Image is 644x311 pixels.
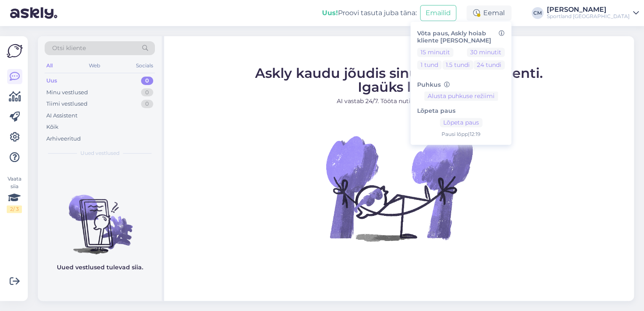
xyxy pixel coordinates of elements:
img: No Chat active [323,112,475,264]
button: 30 minutit [467,48,505,57]
div: Uus [46,77,57,85]
button: 24 tundi [474,60,505,69]
div: Sportland [GEOGRAPHIC_DATA] [547,13,630,20]
div: CM [532,7,543,19]
div: Kõik [46,123,59,131]
div: All [45,60,54,71]
span: Otsi kliente [52,44,86,53]
button: Emailid [420,5,456,21]
div: Arhiveeritud [46,135,81,143]
h6: Võta paus, Askly hoiab kliente [PERSON_NAME] [417,30,505,44]
b: Uus! [322,9,338,17]
a: [PERSON_NAME]Sportland [GEOGRAPHIC_DATA] [547,6,639,20]
div: Minu vestlused [46,88,88,97]
button: 1.5 tundi [442,60,473,69]
button: 15 minutit [417,48,453,57]
div: 0 [141,88,153,97]
div: Web [87,60,102,71]
button: Alusta puhkuse režiimi [424,92,498,101]
span: Askly kaudu jõudis sinuni juba klienti. Igaüks loeb. [255,65,543,95]
h6: Puhkus [417,81,505,88]
div: 2 / 3 [7,205,22,213]
button: Lõpeta paus [440,118,482,128]
div: Vaata siia [7,175,22,213]
img: Askly Logo [7,43,23,59]
p: Uued vestlused tulevad siia. [57,263,143,272]
div: AI Assistent [46,112,77,120]
h6: Lõpeta paus [417,108,505,115]
p: AI vastab 24/7. Tööta nutikamalt juba täna. [255,97,543,106]
div: 0 [141,77,153,85]
div: 0 [141,100,153,108]
img: No chats [38,180,162,255]
div: Socials [134,60,155,71]
div: Pausi lõpp | 12:19 [417,131,505,138]
span: Uued vestlused [80,149,120,157]
div: Proovi tasuta juba täna: [322,8,417,18]
div: Tiimi vestlused [46,100,88,108]
button: 1 tund [417,60,442,69]
div: Eemal [466,5,511,21]
div: [PERSON_NAME] [547,6,630,13]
